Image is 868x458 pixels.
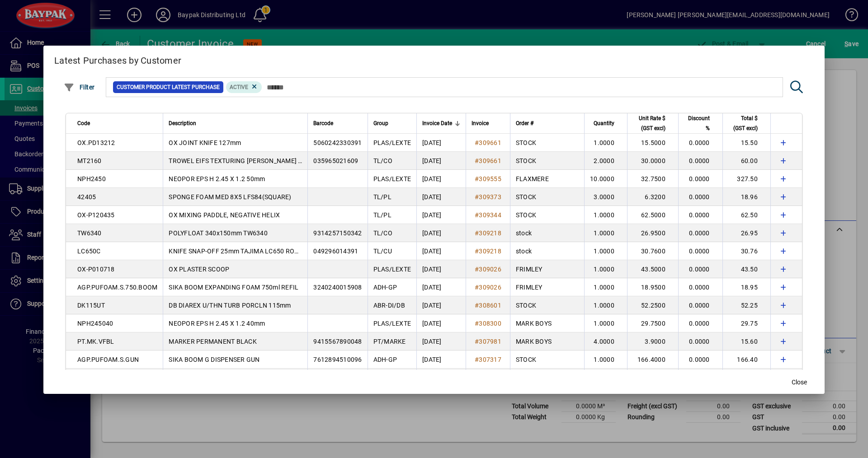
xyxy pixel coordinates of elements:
td: MARK BOYS [510,332,584,351]
td: 1.0000 [584,314,627,332]
span: # [475,302,479,309]
span: MARKER PERMANENT BLACK [169,338,257,345]
span: OX JOINT KNIFE 127mm [169,139,241,146]
a: #307981 [472,336,505,346]
span: Invoice Date [422,118,452,128]
span: 309555 [479,175,501,182]
td: 0.0000 [678,314,722,332]
td: [DATE] [416,170,466,188]
span: # [475,320,479,327]
td: STOCK [510,188,584,206]
td: 18.9500 [627,278,678,296]
td: 0.0000 [678,170,722,188]
span: NPH2450 [77,175,106,182]
span: # [475,157,479,164]
a: #309218 [472,228,505,238]
span: # [475,175,479,182]
td: 62.5000 [627,206,678,224]
span: SIKA BOOM G DISPENSER GUN [169,356,259,363]
td: stock [510,242,584,260]
div: Group [373,118,411,128]
td: 0.0000 [678,369,722,387]
button: Filter [61,79,97,95]
span: Unit Rate $ (GST excl) [633,113,665,133]
td: 0.0000 [678,296,722,314]
span: Discount % [684,113,710,133]
td: [DATE] [416,278,466,296]
span: TL/CO [373,229,392,237]
td: 0.0000 [678,332,722,351]
span: 309218 [479,248,501,255]
td: FRIMLEY [510,260,584,278]
td: [DATE] [416,224,466,242]
td: 26.95 [722,224,770,242]
span: KNIFE SNAP-OFF 25mm TAJIMA LC650 ROCK-HARD [169,248,322,255]
span: 308300 [479,320,501,327]
span: TL/PL [373,193,392,201]
td: 43.50 [722,260,770,278]
span: 308601 [479,302,501,309]
td: 1.0000 [584,278,627,296]
span: DK115UT [77,302,105,309]
td: 29.7500 [627,314,678,332]
td: 0.0000 [678,152,722,170]
span: # [475,248,479,255]
td: STOCK [510,206,584,224]
span: PLAS/LEXTE [373,320,411,327]
td: 30.76 [722,242,770,260]
td: 18.95 [722,278,770,296]
td: 30.0000 [627,152,678,170]
td: 2.0000 [584,152,627,170]
span: 049296014391 [313,248,358,255]
span: TL/CO [373,157,392,164]
td: 1.0000 [584,224,627,242]
td: 10.0000 [584,170,627,188]
td: 0.0000 [678,188,722,206]
a: #309661 [472,138,505,148]
span: PLAS/LEXTE [373,139,411,146]
span: 307317 [479,356,501,363]
span: 7612894510096 [313,356,362,363]
span: 309026 [479,266,501,273]
td: 166.4000 [627,351,678,369]
span: # [475,211,479,219]
td: 0.0000 [678,134,722,152]
div: Total $ (GST excl) [728,113,766,133]
td: 1.0000 [584,206,627,224]
a: #309344 [472,210,505,220]
td: [DATE] [416,134,466,152]
div: Discount % [684,113,718,133]
span: PT.MK.VFBL [77,338,114,345]
td: 43.5000 [627,260,678,278]
a: #309373 [472,192,505,202]
td: [DATE] [416,206,466,224]
td: BROOKVALE [510,369,584,387]
span: 9415567890048 [313,338,362,345]
td: 3.9000 [627,332,678,351]
span: Description [169,118,196,128]
div: Quantity [590,118,623,128]
td: FLAXMERE [510,170,584,188]
td: 0.0000 [678,242,722,260]
span: TROWEL EIFS TEXTURING [PERSON_NAME] TOWN [169,157,316,164]
td: 327.50 [722,170,770,188]
span: PT/MARKE [373,338,406,345]
td: 62.50 [722,206,770,224]
span: NPH245040 [77,320,113,327]
td: 1.0000 [584,134,627,152]
span: PLAS/LEXTE [373,175,411,182]
td: STOCK [510,134,584,152]
td: 18.96 [722,188,770,206]
td: [DATE] [416,332,466,351]
td: 166.40 [722,351,770,369]
td: STOCK [510,296,584,314]
span: OX PLASTER SCOOP [169,266,229,273]
h2: Latest Purchases by Customer [43,46,825,72]
td: [DATE] [416,314,466,332]
span: # [475,284,479,291]
td: [DATE] [416,369,466,387]
td: 60.00 [722,152,770,170]
span: MT2160 [77,157,102,164]
td: 52.2500 [627,296,678,314]
td: 15.5000 [627,134,678,152]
